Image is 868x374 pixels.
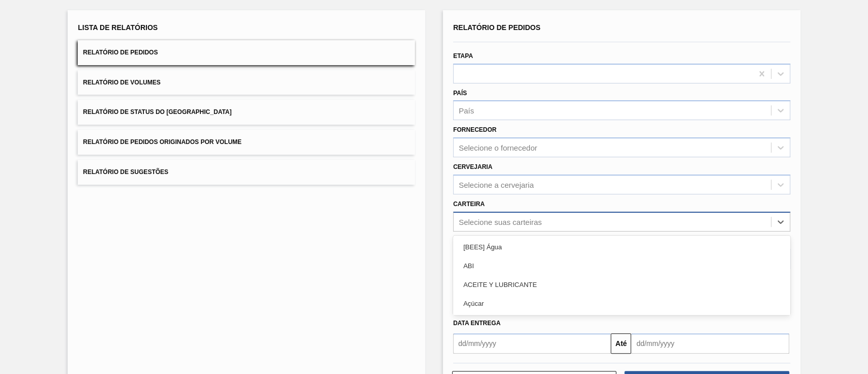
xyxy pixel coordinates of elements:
div: País [459,106,474,115]
span: Relatório de Pedidos [83,49,158,56]
div: Selecione o fornecedor [459,143,537,152]
span: Relatório de Sugestões [83,168,168,176]
label: Fornecedor [453,126,496,133]
div: Selecione a cervejaria [459,180,534,189]
span: Relatório de Volumes [83,79,160,86]
input: dd/mm/yyyy [453,333,611,354]
button: Relatório de Volumes [78,70,415,95]
span: Lista de Relatórios [78,23,158,32]
div: Selecione suas carteiras [459,217,542,226]
button: Relatório de Status do [GEOGRAPHIC_DATA] [78,100,415,125]
button: Relatório de Pedidos Originados por Volume [78,130,415,155]
span: Data entrega [453,320,500,327]
span: Relatório de Status do [GEOGRAPHIC_DATA] [83,108,231,116]
button: Relatório de Pedidos [78,40,415,65]
label: Carteira [453,200,485,208]
span: Relatório de Pedidos Originados por Volume [83,138,242,146]
div: [BEES] Água [453,238,790,256]
label: Cervejaria [453,163,492,170]
div: ABI [453,256,790,275]
div: Açúcar Líquido [453,313,790,332]
label: Etapa [453,52,473,60]
button: Até [611,333,631,354]
div: ACEITE Y LUBRICANTE [453,275,790,294]
input: dd/mm/yyyy [631,333,789,354]
button: Relatório de Sugestões [78,160,415,185]
span: Relatório de Pedidos [453,23,541,32]
label: País [453,90,467,97]
div: Açúcar [453,294,790,313]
